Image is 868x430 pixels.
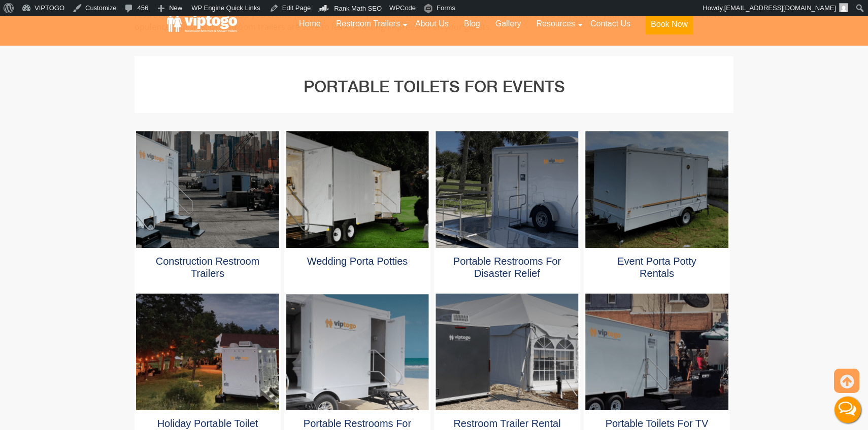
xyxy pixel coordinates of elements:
[646,14,693,34] button: Book Now
[453,256,561,279] a: Portable Restrooms for Disaster Relief
[408,13,456,35] a: About Us
[488,13,529,35] a: Gallery
[724,4,836,12] span: [EMAIL_ADDRESS][DOMAIN_NAME]
[638,13,700,41] a: Book Now
[583,13,638,35] a: Contact Us
[456,13,488,35] a: Blog
[145,77,723,99] h2: Portable Toilets for Events
[528,13,582,35] a: Resources
[827,389,868,430] button: Live Chat
[156,256,260,279] a: Construction Restroom Trailers
[328,13,408,35] a: Restroom Trailers
[334,5,382,12] span: Rank Math SEO
[307,256,408,267] a: Wedding porta potties
[617,256,696,279] a: Event porta potty rentals
[291,13,328,35] a: Home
